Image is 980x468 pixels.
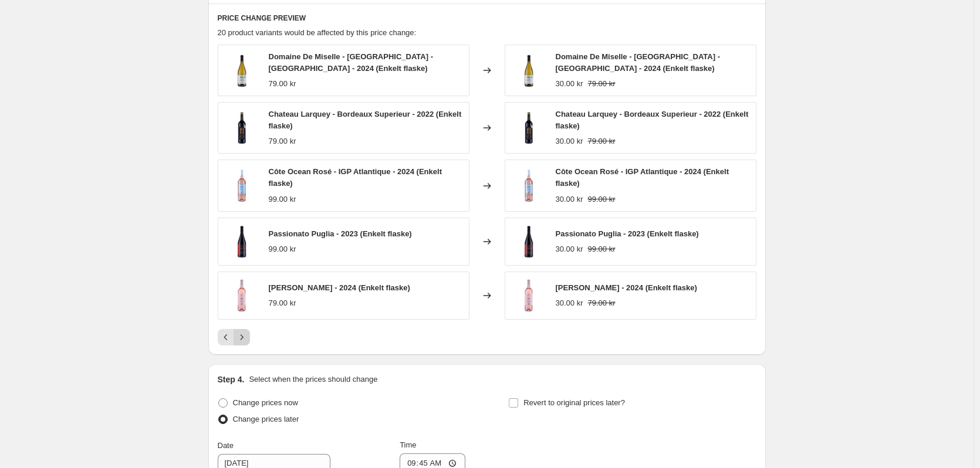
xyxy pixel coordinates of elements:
[269,297,296,309] div: 79.00 kr
[269,110,462,130] span: Chateau Larquey - Bordeaux Superieur - 2022 (Enkelt flaske)
[587,135,615,147] strike: 79.00 kr
[218,329,250,345] nav: Pagination
[587,78,615,90] strike: 79.00 kr
[587,297,615,309] strike: 79.00 kr
[234,329,250,345] button: Next
[511,110,546,145] img: ChateauLarquey-BordeauxSuperieur-2022_r1427_80x.jpg
[556,167,729,188] span: Côte Ocean Rosé - IGP Atlantique - 2024 (Enkelt flaske)
[218,441,234,450] span: Date
[224,168,259,204] img: Cote_Ocean_Rose_-_IGP_Atlantique_-_2023_vh0325_80x.jpg
[269,229,412,238] span: Passionato Puglia - 2023 (Enkelt flaske)
[269,167,442,188] span: Côte Ocean Rosé - IGP Atlantique - 2024 (Enkelt flaske)
[269,78,296,90] div: 79.00 kr
[556,283,697,292] span: [PERSON_NAME] - 2024 (Enkelt flaske)
[269,52,434,73] span: Domaine De Miselle - [GEOGRAPHIC_DATA] - [GEOGRAPHIC_DATA] - 2024 (Enkelt flaske)
[511,168,546,204] img: Cote_Ocean_Rose_-_IGP_Atlantique_-_2023_vh0325_80x.jpg
[556,243,583,255] div: 30.00 kr
[218,28,417,37] span: 20 product variants would be affected by this price change:
[556,229,699,238] span: Passionato Puglia - 2023 (Enkelt flaske)
[233,398,298,407] span: Change prices now
[511,53,546,88] img: DomaineDeMiselle-Colombard-GrosManseng-2024_100081_80x.jpg
[556,135,583,147] div: 30.00 kr
[218,13,756,23] h6: PRICE CHANGE PREVIEW
[269,194,296,205] div: 99.00 kr
[224,53,259,88] img: DomaineDeMiselle-Colombard-GrosManseng-2024_100081_80x.jpg
[556,110,749,130] span: Chateau Larquey - Bordeaux Superieur - 2022 (Enkelt flaske)
[587,243,615,255] strike: 99.00 kr
[400,440,416,449] span: Time
[511,278,546,313] img: CalaReyRosado-2024_b02_80x.jpg
[556,194,583,205] div: 30.00 kr
[224,224,259,259] img: PassionatoPuglia-2023_r1488_80x.jpg
[523,398,625,407] span: Revert to original prices later?
[249,374,377,385] p: Select when the prices should change
[556,52,721,73] span: Domaine De Miselle - [GEOGRAPHIC_DATA] - [GEOGRAPHIC_DATA] - 2024 (Enkelt flaske)
[218,374,245,385] h2: Step 4.
[587,194,615,205] strike: 99.00 kr
[556,78,583,90] div: 30.00 kr
[224,110,259,145] img: ChateauLarquey-BordeauxSuperieur-2022_r1427_80x.jpg
[556,297,583,309] div: 30.00 kr
[269,283,410,292] span: [PERSON_NAME] - 2024 (Enkelt flaske)
[511,224,546,259] img: PassionatoPuglia-2023_r1488_80x.jpg
[269,243,296,255] div: 99.00 kr
[224,278,259,313] img: CalaReyRosado-2024_b02_80x.jpg
[218,329,234,345] button: Previous
[269,135,296,147] div: 79.00 kr
[233,415,299,423] span: Change prices later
